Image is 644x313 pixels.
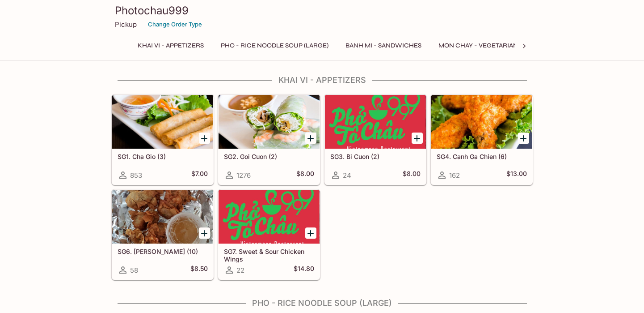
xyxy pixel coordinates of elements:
button: Banh Mi - Sandwiches [341,39,426,52]
h5: $8.00 [296,170,314,180]
span: 162 [449,171,460,180]
button: Add SG2. Goi Cuon (2) [305,133,316,144]
button: Change Order Type [144,17,206,31]
button: Add SG3. Bi Cuon (2) [412,133,423,144]
div: SG1. Cha Gio (3) [112,95,213,149]
h5: SG3. Bi Cuon (2) [330,153,421,160]
button: Add SG4. Canh Ga Chien (6) [518,133,529,144]
h5: SG7. Sweet & Sour Chicken Wings [224,248,314,262]
button: Pho - Rice Noodle Soup (Large) [216,39,333,52]
h5: SG2. Goi Cuon (2) [224,153,314,160]
span: 24 [343,171,351,180]
h4: Khai Vi - Appetizers [111,75,533,85]
a: SG3. Bi Cuon (2)24$8.00 [324,94,426,185]
a: SG6. [PERSON_NAME] (10)58$8.50 [112,189,214,280]
button: Add SG7. Sweet & Sour Chicken Wings [305,227,316,239]
h5: $8.50 [190,265,208,275]
div: SG7. Sweet & Sour Chicken Wings [219,190,320,244]
span: 58 [130,266,138,274]
button: Add SG6. Hoanh Thanh Chien (10) [199,227,210,239]
a: SG1. Cha Gio (3)853$7.00 [112,94,214,185]
h5: SG1. Cha Gio (3) [118,153,208,160]
div: SG3. Bi Cuon (2) [325,95,426,149]
div: SG2. Goi Cuon (2) [219,95,320,149]
div: SG4. Canh Ga Chien (6) [431,95,532,149]
h5: SG4. Canh Ga Chien (6) [437,153,527,160]
h5: $8.00 [403,170,421,180]
h5: SG6. [PERSON_NAME] (10) [118,248,208,255]
h3: Photochau999 [115,4,530,17]
span: 22 [236,266,244,274]
span: 853 [130,171,142,180]
h5: $13.00 [506,170,527,180]
a: SG4. Canh Ga Chien (6)162$13.00 [431,94,533,185]
span: 1276 [236,171,251,180]
h4: Pho - Rice Noodle Soup (Large) [111,298,533,308]
button: Mon Chay - Vegetarian Entrees [434,39,553,52]
button: Add SG1. Cha Gio (3) [199,133,210,144]
a: SG7. Sweet & Sour Chicken Wings22$14.80 [218,189,320,280]
h5: $7.00 [191,170,208,180]
h5: $14.80 [294,265,314,275]
p: Pickup [115,20,137,29]
div: SG6. Hoanh Thanh Chien (10) [112,190,213,244]
a: SG2. Goi Cuon (2)1276$8.00 [218,94,320,185]
button: Khai Vi - Appetizers [133,39,209,52]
